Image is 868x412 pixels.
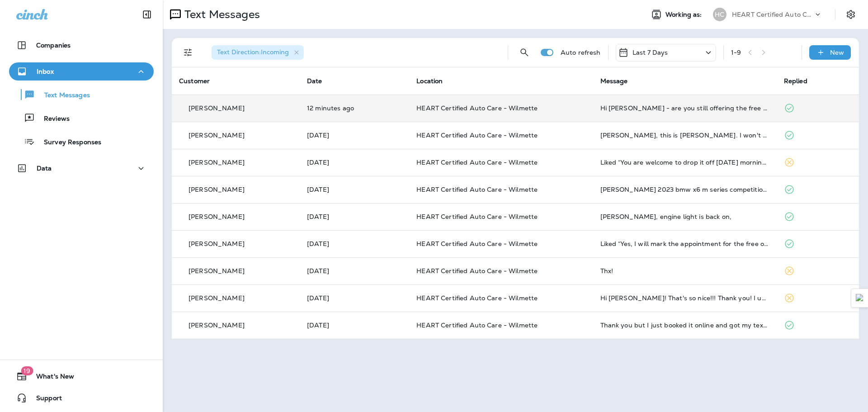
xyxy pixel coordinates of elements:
p: Sep 10, 2025 12:45 PM [307,294,402,302]
p: [PERSON_NAME] [189,186,245,193]
div: Hi frank! That's so nice!!! Thank you! I unfortunately don't need my oil changed at the moment bu... [600,294,769,302]
button: Data [9,159,154,177]
span: HEART Certified Auto Care - Wilmette [416,321,538,329]
span: HEART Certified Auto Care - Wilmette [416,267,538,275]
span: HEART Certified Auto Care - Wilmette [416,213,538,221]
p: [PERSON_NAME] [189,159,245,166]
p: Inbox [37,68,54,75]
p: Text Messages [181,8,260,21]
span: HEART Certified Auto Care - Wilmette [416,104,538,112]
p: [PERSON_NAME] [189,104,245,112]
button: Collapse Sidebar [134,5,160,24]
p: [PERSON_NAME] [189,294,245,302]
div: Stephen Dress 2023 bmw x6 m series competition Looking for a more all season tire Thanks [600,186,769,193]
span: What's New [27,373,74,384]
div: Hi Dimitri - are you still offering the free oil change promotion? [600,104,769,112]
p: Sep 11, 2025 02:40 PM [307,213,402,220]
span: Replied [784,77,807,85]
p: Sep 10, 2025 10:41 AM [307,322,402,329]
p: New [830,49,844,56]
button: Reviews [9,109,154,128]
span: Text Direction : Incoming [217,48,289,56]
p: [PERSON_NAME] [189,240,245,247]
button: Survey Responses [9,132,154,151]
button: Companies [9,36,154,54]
p: Sep 11, 2025 05:08 PM [307,159,402,166]
p: Sep 16, 2025 09:30 AM [307,104,402,112]
p: Data [37,165,52,172]
p: Sep 10, 2025 07:44 PM [307,240,402,247]
p: HEART Certified Auto Care [732,11,813,18]
p: Reviews [35,115,70,123]
p: [PERSON_NAME] [189,132,245,139]
div: Liked “Yes, I will mark the appointment for the free oil change - the appointment is for Wilmette... [600,240,769,247]
p: Companies [36,42,71,49]
p: Sep 10, 2025 02:18 PM [307,267,402,275]
div: Thx! [600,267,769,275]
p: Survey Responses [35,138,101,147]
p: Last 7 Days [632,49,668,56]
span: Customer [179,77,210,85]
span: Message [600,77,628,85]
div: Armando, engine light is back on, [600,213,769,220]
img: Detect Auto [856,294,864,302]
div: HC [713,8,726,21]
span: HEART Certified Auto Care - Wilmette [416,131,538,139]
p: [PERSON_NAME] [189,322,245,329]
div: Thank you but I just booked it online and got my text confirmation. [600,322,769,329]
span: HEART Certified Auto Care - Wilmette [416,158,538,166]
button: Text Messages [9,85,154,104]
div: 1 - 9 [731,49,741,56]
span: HEART Certified Auto Care - Wilmette [416,240,538,248]
button: Filters [179,43,197,62]
button: 19What's New [9,367,154,385]
span: HEART Certified Auto Care - Wilmette [416,185,538,194]
span: 19 [21,366,33,375]
span: HEART Certified Auto Care - Wilmette [416,294,538,302]
p: [PERSON_NAME] [189,267,245,275]
p: Sep 12, 2025 03:04 PM [307,132,402,139]
button: Inbox [9,62,154,81]
div: Text Direction:Incoming [212,45,304,60]
p: [PERSON_NAME] [189,213,245,220]
span: Working as: [665,11,704,19]
div: Liked “You are welcome to drop it off tomorrow morning; our shop opens at 7:00 AM” [600,159,769,166]
button: Search Messages [515,43,533,62]
p: Auto refresh [561,49,601,56]
p: Text Messages [35,91,90,100]
button: Settings [843,6,859,23]
span: Date [307,77,322,85]
p: Sep 11, 2025 04:48 PM [307,186,402,193]
span: Support [27,394,62,405]
div: Armando, this is Jill Stiles. I won't be able to pick up the check until Tuesday. Thank you and h... [600,132,769,139]
button: Support [9,389,154,407]
span: Location [416,77,443,85]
